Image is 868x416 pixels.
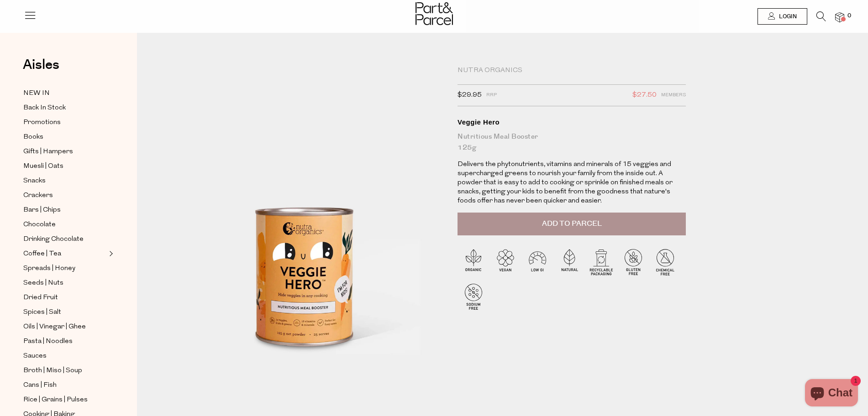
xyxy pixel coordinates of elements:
[617,246,649,278] img: P_P-ICONS-Live_Bec_V11_Gluten_Free.svg
[458,66,686,75] div: Nutra Organics
[23,263,106,274] a: Spreads | Honey
[23,58,59,81] a: Aisles
[649,246,681,278] img: P_P-ICONS-Live_Bec_V11_Chemical_Free.svg
[23,219,106,230] a: Chocolate
[23,175,106,187] a: Snacks
[23,380,106,391] a: Cans | Fish
[585,246,617,278] img: P_P-ICONS-Live_Bec_V11_Recyclable_Packaging.svg
[458,131,686,153] div: Nutritious Meal Booster 125g
[23,321,106,333] a: Oils | Vinegar | Ghee
[23,55,59,75] span: Aisles
[23,395,88,406] span: Rice | Grains | Pulses
[23,249,61,260] span: Coffee | Tea
[458,246,489,278] img: P_P-ICONS-Live_Bec_V11_Organic.svg
[542,218,602,229] span: Add to Parcel
[23,365,106,376] a: Broth | Miso | Soup
[23,248,106,260] a: Coffee | Tea
[458,118,686,127] div: Veggie Hero
[758,8,807,25] a: Login
[23,117,106,128] a: Promotions
[107,248,113,259] button: Expand/Collapse Coffee | Tea
[845,12,853,20] span: 0
[835,12,844,22] a: 0
[23,161,63,172] span: Muesli | Oats
[23,322,86,333] span: Oils | Vinegar | Ghee
[23,205,61,216] span: Bars | Chips
[23,292,58,303] span: Dried Fruit
[23,351,47,362] span: Sauces
[632,89,657,101] span: $27.50
[23,336,73,347] span: Pasta | Noodles
[23,190,106,201] a: Crackers
[458,213,686,235] button: Add to Parcel
[23,350,106,362] a: Sauces
[23,102,106,114] a: Back In Stock
[458,281,489,312] img: P_P-ICONS-Live_Bec_V11_Sodium_Free.svg
[23,103,66,114] span: Back In Stock
[23,336,106,347] a: Pasta | Noodles
[486,89,497,101] span: RRP
[23,307,106,318] a: Spices | Salt
[23,146,73,157] span: Gifts | Hampers
[23,292,106,303] a: Dried Fruit
[23,176,46,187] span: Snacks
[23,219,56,230] span: Chocolate
[802,379,861,409] inbox-online-store-chat: Shopify online store chat
[23,365,82,376] span: Broth | Miso | Soup
[23,131,106,143] a: Books
[23,204,106,216] a: Bars | Chips
[23,394,106,406] a: Rice | Grains | Pulses
[661,89,686,101] span: Members
[458,89,482,101] span: $29.95
[489,246,521,278] img: P_P-ICONS-Live_Bec_V11_Vegan.svg
[23,146,106,157] a: Gifts | Hampers
[23,161,106,172] a: Muesli | Oats
[521,246,553,278] img: P_P-ICONS-Live_Bec_V11_Low_Gi.svg
[23,277,106,289] a: Seeds | Nuts
[553,246,585,278] img: P_P-ICONS-Live_Bec_V11_Natural.svg
[23,234,106,245] a: Drinking Chocolate
[164,69,444,399] img: Veggie Hero
[23,190,53,201] span: Crackers
[23,88,50,99] span: NEW IN
[458,160,686,206] p: Delivers the phytonutrients, vitamins and minerals of 15 veggies and supercharged greens to nouri...
[23,132,43,143] span: Books
[23,263,75,274] span: Spreads | Honey
[23,117,61,128] span: Promotions
[23,380,57,391] span: Cans | Fish
[416,2,453,25] img: Part&Parcel
[23,234,84,245] span: Drinking Chocolate
[23,88,106,99] a: NEW IN
[23,307,61,318] span: Spices | Salt
[23,278,63,289] span: Seeds | Nuts
[777,13,797,21] span: Login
